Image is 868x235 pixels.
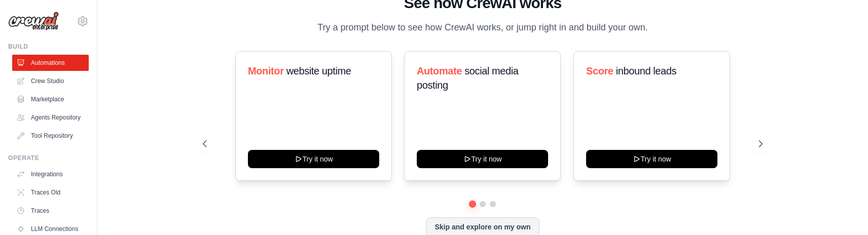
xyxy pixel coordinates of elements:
[248,65,284,76] span: Monitor
[586,65,613,76] span: Score
[417,65,462,76] span: Automate
[586,150,717,168] button: Try it now
[417,65,519,91] span: social media posting
[12,203,89,219] a: Traces
[8,12,59,31] img: Logo
[12,73,89,89] a: Crew Studio
[312,20,653,35] p: Try a prompt below to see how CrewAI works, or jump right in and build your own.
[12,128,89,144] a: Tool Repository
[8,154,89,162] div: Operate
[248,150,379,168] button: Try it now
[8,43,89,51] div: Build
[12,91,89,107] a: Marketplace
[12,184,89,201] a: Traces Old
[616,65,676,76] span: inbound leads
[12,109,89,126] a: Agents Repository
[286,65,351,76] span: website uptime
[12,166,89,182] a: Integrations
[12,55,89,71] a: Automations
[417,150,548,168] button: Try it now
